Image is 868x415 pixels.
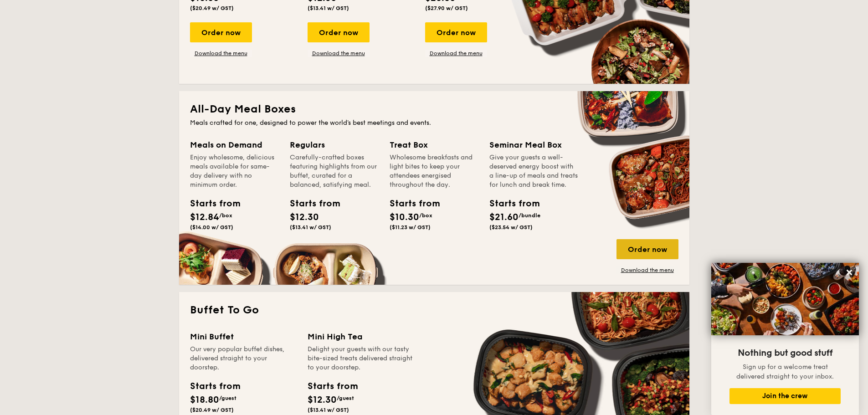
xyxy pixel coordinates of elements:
div: Seminar Meal Box [489,138,578,151]
span: ($20.49 w/ GST) [190,5,234,11]
button: Close [842,265,857,280]
span: /guest [337,395,354,401]
span: $18.80 [190,395,219,405]
button: Join the crew [729,388,841,404]
span: /box [219,212,232,219]
div: Starts from [190,197,231,210]
div: Wholesome breakfasts and light bites to keep your attendees energised throughout the day. [390,153,478,190]
span: $21.60 [489,212,519,223]
div: Order now [190,22,252,42]
div: Starts from [390,197,431,210]
div: Meals crafted for one, designed to power the world's best meetings and events. [190,118,678,128]
div: Meals on Demand [190,138,279,151]
span: ($20.49 w/ GST) [190,407,234,413]
div: Order now [308,22,370,42]
h2: All-Day Meal Boxes [190,102,678,117]
div: Starts from [290,197,331,210]
span: /bundle [519,212,540,219]
div: Mini Buffet [190,330,297,343]
span: Sign up for a welcome treat delivered straight to your inbox. [736,363,834,380]
div: Mini High Tea [308,330,414,343]
span: ($14.00 w/ GST) [190,224,233,231]
div: Treat Box [390,138,478,151]
div: Enjoy wholesome, delicious meals available for same-day delivery with no minimum order. [190,153,279,190]
a: Download the menu [190,50,252,57]
a: Download the menu [425,50,487,57]
span: ($13.41 w/ GST) [290,224,331,231]
span: ($13.41 w/ GST) [308,5,349,11]
span: ($23.54 w/ GST) [489,224,533,231]
span: ($11.23 w/ GST) [390,224,431,231]
div: Starts from [190,379,240,393]
div: Starts from [308,379,357,393]
a: Download the menu [308,50,370,57]
div: Delight your guests with our tasty bite-sized treats delivered straight to your doorstep. [308,345,414,372]
div: Our very popular buffet dishes, delivered straight to your doorstep. [190,345,297,372]
span: $12.84 [190,212,219,223]
div: Regulars [290,138,379,151]
span: $12.30 [290,212,319,223]
img: DSC07876-Edit02-Large.jpeg [711,263,859,335]
span: Nothing but good stuff [738,348,832,359]
div: Order now [616,239,678,259]
span: ($13.41 w/ GST) [308,407,349,413]
div: Give your guests a well-deserved energy boost with a line-up of meals and treats for lunch and br... [489,153,578,190]
span: /guest [219,395,236,401]
span: /box [419,212,432,219]
span: $12.30 [308,395,337,405]
h2: Buffet To Go [190,303,678,318]
div: Order now [425,22,487,42]
span: $10.30 [390,212,419,223]
span: ($27.90 w/ GST) [425,5,468,11]
a: Download the menu [616,266,678,274]
div: Starts from [489,197,530,210]
div: Carefully-crafted boxes featuring highlights from our buffet, curated for a balanced, satisfying ... [290,153,379,190]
